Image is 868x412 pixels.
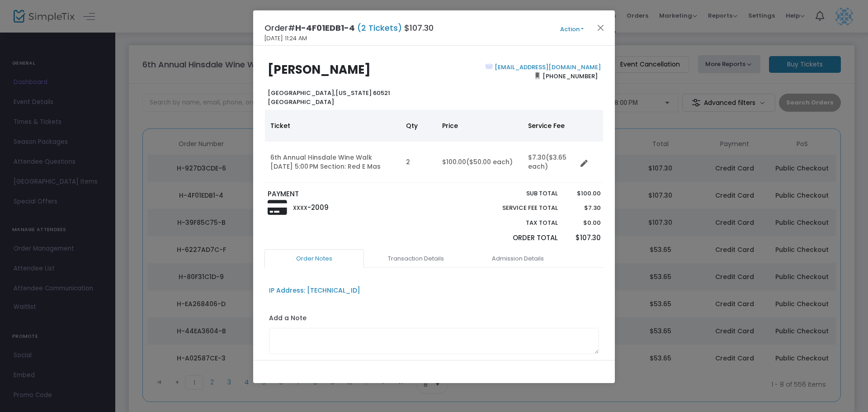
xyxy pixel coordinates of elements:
th: Service Fee [523,110,577,142]
th: Ticket [265,110,401,142]
th: Price [437,110,523,142]
span: [PHONE_NUMBER] [540,69,601,83]
b: [US_STATE] 60521 [GEOGRAPHIC_DATA] [268,89,390,106]
label: Add a Note [269,313,307,325]
td: $100.00 [437,142,523,183]
span: (2 Tickets) [355,22,404,33]
div: Data table [265,110,603,183]
span: ($50.00 each) [466,157,513,166]
b: [PERSON_NAME] [268,62,371,78]
span: [DATE] 11:24 AM [264,34,307,43]
p: $107.30 [566,233,600,243]
p: $0.00 [566,218,600,227]
td: $7.30 [523,142,577,183]
p: $100.00 [566,189,600,198]
a: Order Notes [264,249,364,268]
span: XXXX [293,204,307,212]
p: Sub total [481,189,558,198]
span: ($3.65 each) [528,153,566,171]
p: Order Total [481,233,558,243]
p: $7.30 [566,204,600,213]
button: Close [595,22,607,33]
span: -2009 [307,203,329,212]
a: Transaction Details [366,249,466,268]
h4: Order# $107.30 [264,22,434,34]
th: Qty [401,110,437,142]
td: 6th Annual Hinsdale Wine Walk [DATE] 5:00 PM Section: Red E Mas [265,142,401,183]
a: [EMAIL_ADDRESS][DOMAIN_NAME] [493,63,601,71]
p: PAYMENT [268,189,430,199]
p: Tax Total [481,218,558,227]
td: 2 [401,142,437,183]
a: Admission Details [468,249,567,268]
p: Service Fee Total [481,204,558,213]
span: H-4F01EDB1-4 [295,22,355,33]
div: IP Address: [TECHNICAL_ID] [269,286,360,295]
span: [GEOGRAPHIC_DATA], [268,89,335,97]
button: Action [545,24,599,34]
